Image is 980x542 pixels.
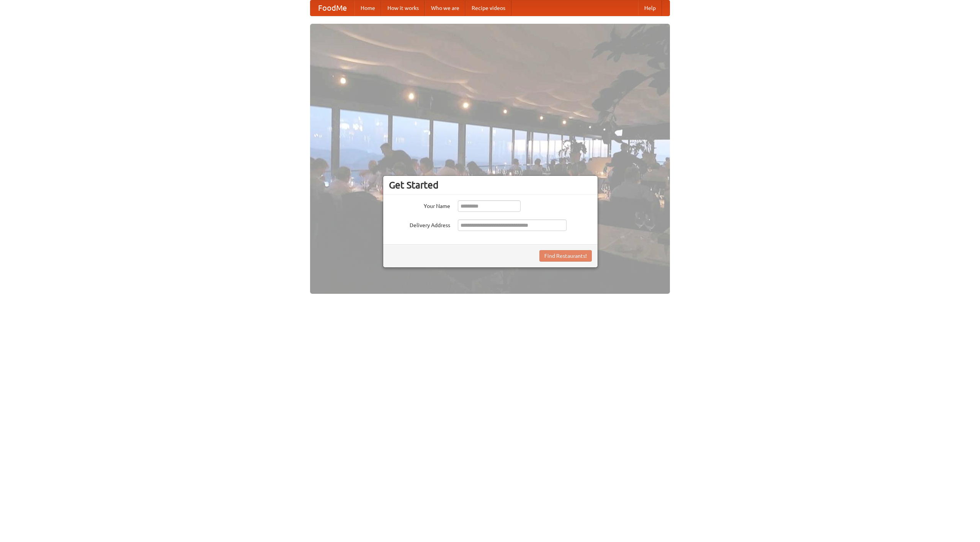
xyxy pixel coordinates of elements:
a: Home [354,0,381,16]
a: How it works [381,0,425,16]
label: Your Name [389,200,450,210]
h3: Get Started [389,179,592,191]
a: Help [638,0,662,16]
a: Who we are [425,0,465,16]
a: FoodMe [310,0,354,16]
a: Recipe videos [465,0,511,16]
button: Find Restaurants! [539,250,592,262]
label: Delivery Address [389,219,450,229]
